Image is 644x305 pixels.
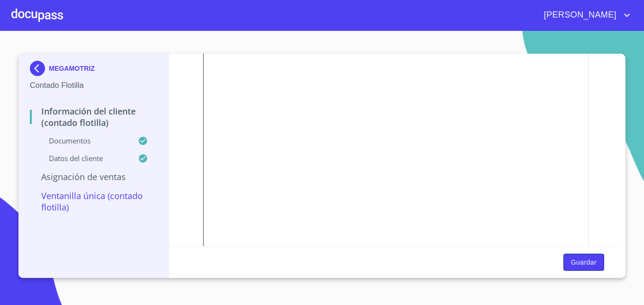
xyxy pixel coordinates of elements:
[30,61,49,76] img: Docupass spot blue
[30,190,157,213] p: Ventanilla Única (Contado Flotilla)
[30,61,157,80] div: MEGAMOTRIZ
[30,136,138,145] p: Documentos
[30,171,157,182] p: Asignación de Ventas
[203,33,589,289] iframe: Identificación Oficial Representante Legal
[571,257,597,268] span: Guardar
[49,65,95,72] p: MEGAMOTRIZ
[563,254,604,271] button: Guardar
[30,105,157,128] p: Información del Cliente (Contado Flotilla)
[537,8,621,23] span: [PERSON_NAME]
[30,80,157,91] p: Contado Flotilla
[537,8,633,23] button: account of current user
[30,153,138,163] p: Datos del cliente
